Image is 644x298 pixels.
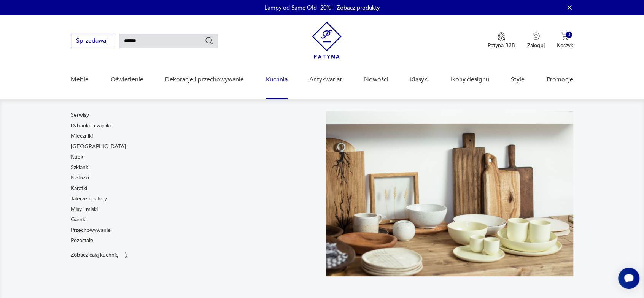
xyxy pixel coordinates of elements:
a: Antykwariat [309,65,342,94]
a: Ikona medaluPatyna B2B [488,32,515,49]
iframe: Smartsupp widget button [618,268,639,289]
a: [GEOGRAPHIC_DATA] [71,143,126,151]
a: Kieliszki [71,174,89,182]
p: Patyna B2B [488,42,515,49]
a: Kuchnia [266,65,288,94]
button: 0Koszyk [557,32,573,49]
a: Nowości [364,65,388,94]
p: Koszyk [557,42,573,49]
img: Patyna - sklep z meblami i dekoracjami vintage [312,22,342,59]
button: Patyna B2B [488,32,515,49]
a: Style [511,65,525,94]
img: b2f6bfe4a34d2e674d92badc23dc4074.jpg [326,111,573,276]
a: Kubki [71,153,84,161]
a: Przechowywanie [71,227,111,234]
p: Zobacz całą kuchnię [71,252,119,257]
a: Karafki [71,185,87,192]
a: Talerze i patery [71,195,107,203]
a: Meble [71,65,89,94]
a: Zobacz produkty [337,4,380,11]
div: 0 [566,32,572,38]
a: Szklanki [71,164,89,171]
a: Misy i miski [71,206,98,213]
a: Garnki [71,216,86,223]
img: Ikona medalu [498,32,505,41]
img: Ikonka użytkownika [532,32,540,40]
a: Dekoracje i przechowywanie [165,65,244,94]
a: Mleczniki [71,132,93,140]
a: Pozostałe [71,237,93,244]
a: Klasyki [410,65,429,94]
p: Lampy od Same Old -20%! [264,4,333,11]
a: Dzbanki i czajniki [71,122,111,130]
button: Szukaj [205,36,214,45]
a: Oświetlenie [111,65,143,94]
img: Ikona koszyka [561,32,569,40]
a: Zobacz całą kuchnię [71,251,130,259]
a: Serwisy [71,111,89,119]
p: Zaloguj [527,42,545,49]
button: Sprzedawaj [71,34,113,48]
a: Promocje [547,65,573,94]
a: Ikony designu [451,65,489,94]
button: Zaloguj [527,32,545,49]
a: Sprzedawaj [71,39,113,44]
